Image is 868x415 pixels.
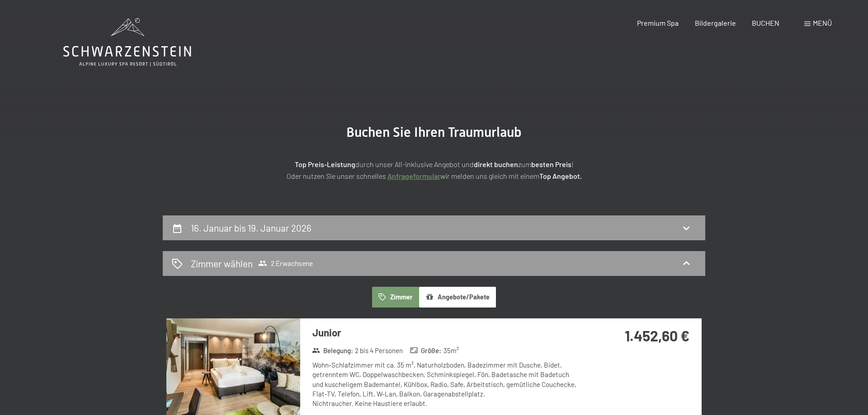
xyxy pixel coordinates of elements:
[346,124,522,140] span: Buchen Sie Ihren Traumurlaub
[695,19,736,27] a: Bildergalerie
[312,326,581,340] h3: Junior
[258,259,313,268] span: 2 Erwachsene
[813,19,832,27] span: Menü
[410,346,442,355] strong: Größe :
[387,172,440,180] a: Anfrageformular
[355,346,403,355] span: 2 bis 4 Personen
[191,257,253,270] h2: Zimmer wählen
[312,346,353,355] strong: Belegung :
[372,287,419,308] button: Zimmer
[419,287,496,308] button: Angebote/Pakete
[539,172,582,180] strong: Top Angebot.
[312,360,581,408] div: Wohn-Schlafzimmer mit ca. 35 m², Naturholzboden, Badezimmer mit Dusche, Bidet, getrenntem WC, Dop...
[752,19,779,27] a: BUCHEN
[443,346,459,355] span: 35 m²
[531,160,571,168] strong: besten Preis
[625,327,689,344] strong: 1.452,60 €
[208,159,660,182] p: durch unser All-inklusive Angebot und zum ! Oder nutzen Sie unser schnelles wir melden uns gleich...
[637,19,679,27] a: Premium Spa
[191,222,311,233] h2: 16. Januar bis 19. Januar 2026
[474,160,518,168] strong: direkt buchen
[295,160,355,168] strong: Top Preis-Leistung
